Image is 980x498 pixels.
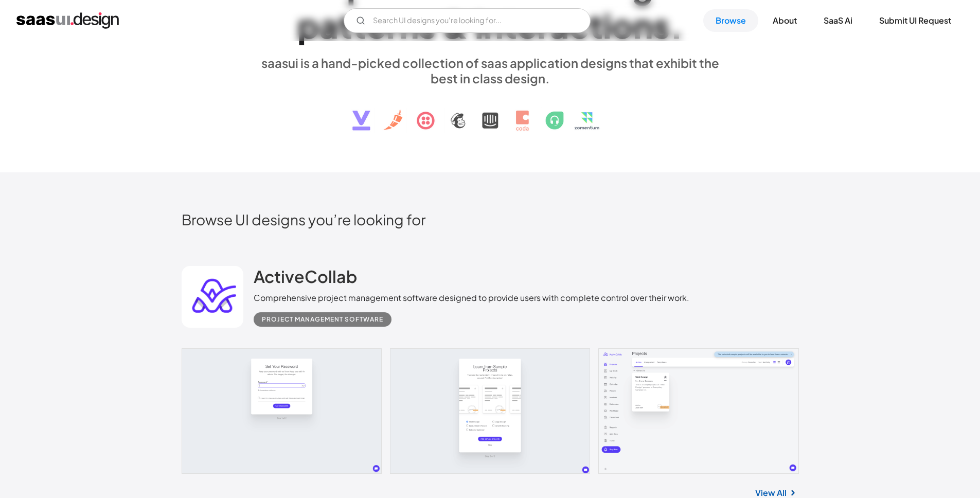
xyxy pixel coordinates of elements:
[16,12,119,29] a: home
[262,313,383,326] div: Project Management Software
[254,266,357,287] h2: ActiveCollab
[653,6,670,45] div: s
[386,6,399,45] div: r
[633,6,653,45] div: n
[338,6,352,45] div: t
[182,210,799,228] h2: Browse UI designs you’re looking for
[703,9,758,32] a: Browse
[517,6,537,45] div: e
[334,86,646,139] img: text, icon, saas logo
[484,6,503,45] div: n
[419,6,436,45] div: s
[537,6,550,45] div: r
[319,6,338,45] div: a
[442,6,469,45] div: &
[344,8,591,33] input: Search UI designs you're looking for...
[811,9,865,32] a: SaaS Ai
[352,6,366,45] div: t
[503,6,517,45] div: t
[550,6,569,45] div: a
[344,8,591,33] form: Email Form
[475,6,484,45] div: i
[670,6,683,45] div: .
[603,6,612,45] div: i
[366,6,386,45] div: e
[297,6,319,45] div: p
[254,292,689,304] div: Comprehensive project management software designed to provide users with complete control over th...
[254,55,727,86] div: saasui is a hand-picked collection of saas application designs that exhibit the best in class des...
[254,266,357,292] a: ActiveCollab
[760,9,809,32] a: About
[867,9,964,32] a: Submit UI Request
[569,6,589,45] div: c
[612,6,633,45] div: o
[399,6,419,45] div: n
[589,6,603,45] div: t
